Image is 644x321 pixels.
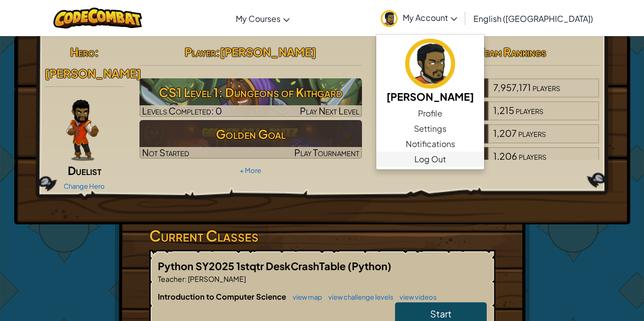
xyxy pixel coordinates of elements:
[323,293,394,301] a: view challenge levels
[70,45,95,59] span: Hero
[95,45,99,59] span: :
[45,66,141,80] span: [PERSON_NAME]
[185,274,187,283] span: :
[381,10,398,27] img: avatar
[139,120,362,159] img: Golden Goal
[376,106,484,121] a: Profile
[149,224,495,247] h3: Current Classes
[220,45,316,59] span: [PERSON_NAME]
[187,274,246,283] span: [PERSON_NAME]
[66,100,99,161] img: duelist-pose.png
[158,274,185,283] span: Teacher
[386,89,474,104] h5: [PERSON_NAME]
[139,78,362,117] img: CS1 Level 1: Dungeons of Kithgard
[64,182,105,190] a: Change Hero
[158,259,348,272] span: Python SY2025 1stqtr DeskCrashTable
[216,45,220,59] span: :
[377,88,600,100] a: World7,957,171players
[431,45,546,59] span: AI League Team Rankings
[53,8,143,28] img: CodeCombat logo
[139,78,362,117] a: Play Next Level
[68,163,101,178] span: Duelist
[294,147,359,158] span: Play Tournament
[377,134,600,145] a: [GEOGRAPHIC_DATA] (4234)1,207players
[405,39,455,89] img: avatar
[519,150,546,162] span: players
[376,121,484,136] a: Settings
[473,13,593,24] span: English ([GEOGRAPHIC_DATA])
[518,127,546,139] span: players
[185,45,216,59] span: Player
[348,259,391,272] span: (Python)
[376,37,484,106] a: [PERSON_NAME]
[376,2,462,34] a: My Account
[406,138,455,150] span: Notifications
[430,308,452,319] span: Start
[493,150,517,162] span: 1,206
[493,81,531,93] span: 7,957,171
[231,5,295,32] a: My Courses
[493,104,514,116] span: 1,215
[139,123,362,145] h3: Golden Goal
[468,5,598,32] a: English ([GEOGRAPHIC_DATA])
[376,152,484,167] a: Log Out
[403,12,457,23] span: My Account
[376,136,484,152] a: Notifications
[142,105,222,116] span: Levels Completed: 0
[139,81,362,104] h3: CS1 Level 1: Dungeons of Kithgard
[142,147,189,158] span: Not Started
[158,291,288,301] span: Introduction to Computer Science
[395,293,437,301] a: view videos
[288,293,322,301] a: view map
[377,157,600,168] a: Durango Transitional Learning Center1,206players
[516,104,543,116] span: players
[300,105,359,116] span: Play Next Level
[493,127,517,139] span: 1,207
[533,81,560,93] span: players
[240,166,261,174] a: + More
[139,120,362,159] a: Golden GoalNot StartedPlay Tournament
[377,111,600,123] a: [PERSON_NAME]1,215players
[236,13,281,24] span: My Courses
